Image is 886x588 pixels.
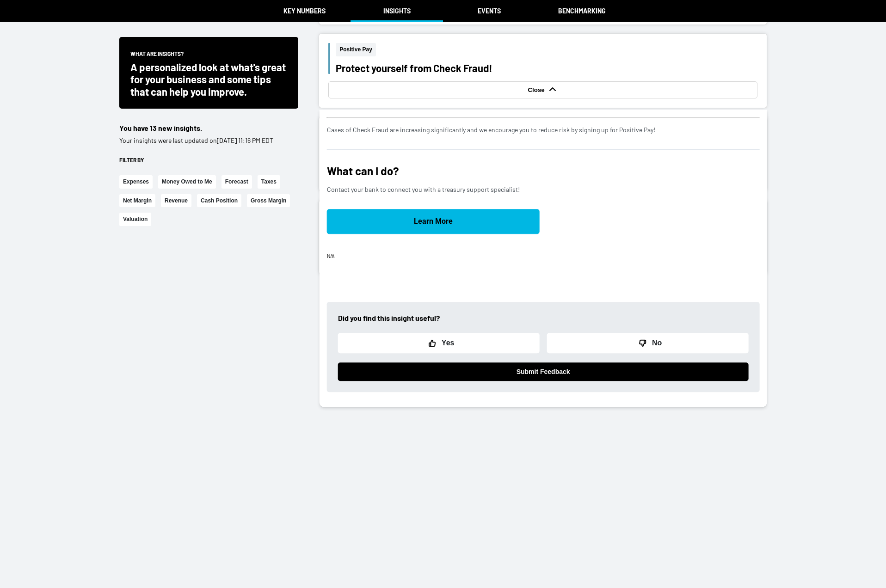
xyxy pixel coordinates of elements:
[119,123,202,132] span: You have 13 new insights.
[320,110,767,407] div: Positive PayProtect yourself from Check Fraud!Close
[119,213,151,226] button: Valuation
[119,194,155,208] button: Net Margin
[158,175,216,189] button: Money Owed to Me
[130,61,287,98] div: A personalized look at what's great for your business and some tips that can help you improve.
[319,34,767,108] button: Positive PayProtect yourself from Check Fraud!Close
[338,333,540,353] button: Yes
[327,125,760,135] p: Cases of Check Fraud are increasing significantly and we encourage you to reduce risk by signing ...
[336,62,757,74] div: Protect yourself from Check Fraud!
[338,314,440,323] strong: Did you find this insight useful?
[327,165,760,178] h3: What can I do?
[119,156,298,164] div: Filter by
[327,209,540,234] button: Learn More
[327,252,760,259] p: N/A
[258,175,280,189] button: Taxes
[327,185,760,195] p: Contact your bank to connect you with a treasury support specialist!
[528,86,547,93] strong: Close
[119,175,153,189] button: Expenses
[336,43,376,56] span: Positive Pay
[247,194,290,208] button: Gross Margin
[547,333,749,353] button: No
[119,136,298,145] p: Your insights were last updated on [DATE] 11:16 PM EDT
[338,362,749,381] button: Submit Feedback
[161,194,191,208] button: Revenue
[130,50,184,61] span: What are insights?
[221,175,252,189] button: Forecast
[197,194,241,208] button: Cash Position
